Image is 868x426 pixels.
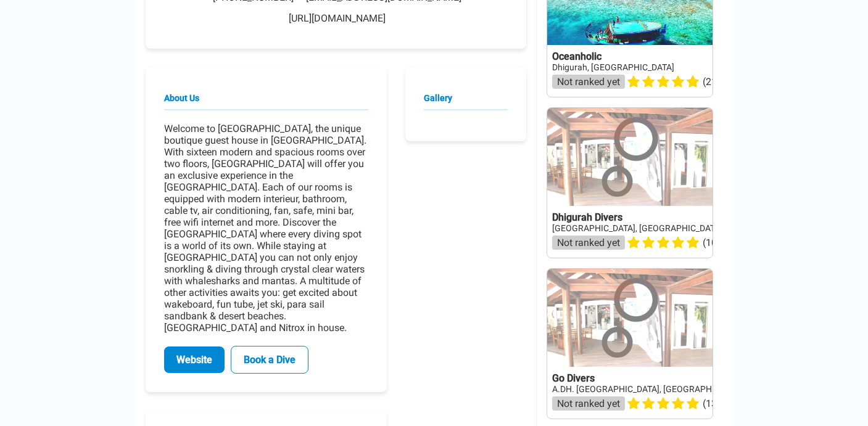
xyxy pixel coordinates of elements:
[164,123,368,334] p: Welcome to [GEOGRAPHIC_DATA], the unique boutique guest house in [GEOGRAPHIC_DATA]. With sixteen ...
[164,346,225,373] a: Website
[552,384,746,394] a: A.DH. [GEOGRAPHIC_DATA], [GEOGRAPHIC_DATA]
[231,346,308,374] a: Book a Dive
[164,93,368,110] h2: About Us
[552,223,722,233] a: [GEOGRAPHIC_DATA], [GEOGRAPHIC_DATA]
[552,62,674,72] a: Dhigurah, [GEOGRAPHIC_DATA]
[424,93,508,110] h2: Gallery
[289,12,386,24] a: [URL][DOMAIN_NAME]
